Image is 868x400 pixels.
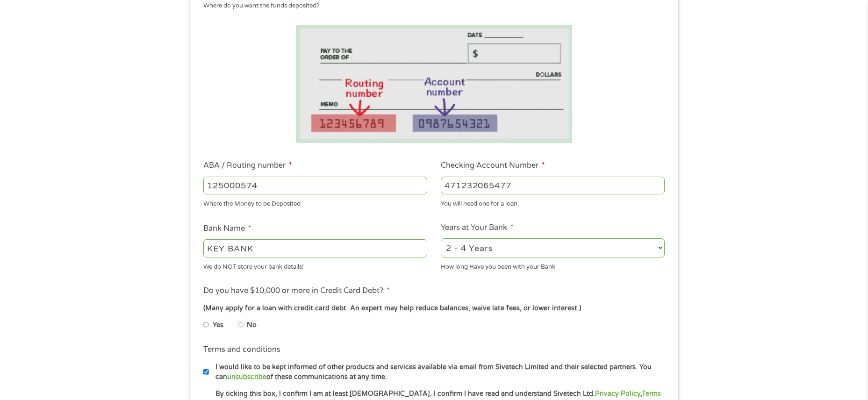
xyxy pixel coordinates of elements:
input: 345634636 [441,177,665,194]
div: You will need one for a loan. [441,196,665,209]
div: Where the Money to be Deposited [203,196,427,209]
label: Yes [213,320,223,330]
label: ABA / Routing number [203,161,292,171]
div: How long Have you been with your Bank [441,259,665,271]
label: Checking Account Number [441,161,545,171]
input: 263177916 [203,177,427,194]
a: Privacy Policy [595,390,640,398]
label: Years at Your Bank [441,223,514,233]
div: We do NOT store your bank details! [203,259,427,271]
label: Do you have $10,000 or more in Credit Card Debt? [203,286,390,296]
img: Routing number location [296,25,573,143]
label: No [247,320,257,330]
a: unsubscribe [227,373,266,381]
div: Where do you want the funds deposited? [203,1,658,11]
label: Terms and conditions [203,345,280,355]
div: (Many apply for a loan with credit card debt. An expert may help reduce balances, waive late fees... [203,303,664,314]
label: I would like to be kept informed of other products and services available via email from Sivetech... [209,362,667,382]
label: Bank Name [203,224,251,234]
